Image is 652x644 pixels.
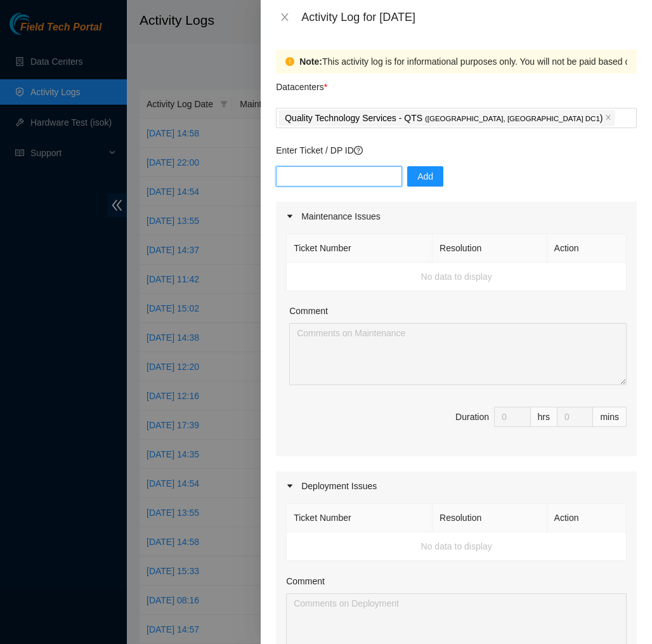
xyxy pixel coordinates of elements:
[276,202,637,231] div: Maintenance Issues
[354,146,363,155] span: question-circle
[289,304,328,318] label: Comment
[547,234,627,263] th: Action
[407,166,443,187] button: Add
[287,504,433,532] th: Ticket Number
[289,323,627,385] textarea: Comment
[433,234,547,263] th: Resolution
[547,504,627,532] th: Action
[605,114,611,122] span: close
[425,115,600,122] span: ( [GEOGRAPHIC_DATA], [GEOGRAPHIC_DATA] DC1
[417,169,433,183] span: Add
[286,574,325,588] label: Comment
[299,55,322,69] strong: Note:
[287,234,433,263] th: Ticket Number
[531,407,557,427] div: hrs
[276,143,637,157] p: Enter Ticket / DP ID
[285,57,294,66] span: exclamation-circle
[280,12,290,22] span: close
[276,471,637,501] div: Deployment Issues
[287,263,627,291] td: No data to display
[286,213,294,220] span: caret-right
[287,532,627,561] td: No data to display
[276,11,294,23] button: Close
[285,111,603,126] p: Quality Technology Services - QTS )
[593,407,627,427] div: mins
[301,10,637,24] div: Activity Log for [DATE]
[276,74,327,94] p: Datacenters
[286,482,294,490] span: caret-right
[455,410,489,424] div: Duration
[433,504,547,532] th: Resolution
